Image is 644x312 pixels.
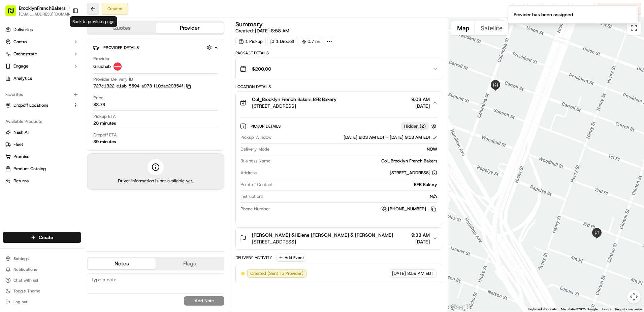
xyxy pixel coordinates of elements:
div: Delivery Activity [235,255,272,260]
div: Back to previous page [70,16,117,27]
span: Analytics [13,75,32,81]
div: Available Products [3,116,81,127]
span: $200.00 [252,66,271,72]
button: Toggle Theme [3,286,81,296]
div: 1 Dropoff [267,37,297,46]
span: Fleet [13,141,23,148]
span: Provider [93,56,110,62]
span: Knowledge Base [13,151,52,158]
button: Settings [3,254,81,263]
span: Engage [13,63,28,69]
span: Settings [13,256,29,261]
a: Nash AI [5,129,78,135]
a: Report a map error [615,307,642,311]
a: Powered byPylon [47,167,82,173]
div: Favorites [3,89,81,100]
button: Log out [3,297,81,307]
button: Provider [156,23,224,33]
span: Toggle Theme [13,288,40,294]
span: [STREET_ADDRESS] [252,103,336,109]
span: [STREET_ADDRESS] [252,238,393,245]
a: Product Catalog [5,166,78,172]
span: [PERSON_NAME] &HElene [PERSON_NAME] & [PERSON_NAME] [252,232,393,238]
button: Promise [3,151,81,162]
img: 1736555255976-a54dd68f-1ca7-489b-9aae-adbdc363a1c4 [13,123,19,129]
span: [PHONE_NUMBER] [388,206,426,212]
button: Start new chat [115,67,123,75]
span: Deliveries [13,27,33,33]
a: Analytics [3,73,81,84]
div: Start new chat [30,64,110,71]
button: Col_Brooklyn French Bakers BFB Bakery[STREET_ADDRESS]9:03 AM[DATE] [236,92,442,113]
p: Welcome 👋 [7,27,123,38]
button: Map camera controls [627,290,641,304]
span: Dropoff Locations [13,102,48,108]
span: Promise [13,154,29,160]
span: Control [13,39,28,45]
button: See all [104,86,123,95]
button: BrooklynFrenchBakers[EMAIL_ADDRESS][DOMAIN_NAME] [3,3,70,19]
img: Klarizel Pensader [7,116,18,127]
a: Deliveries [3,24,81,35]
span: Nash AI [13,129,29,135]
button: Nash AI [3,127,81,138]
button: Chat with us! [3,276,81,285]
button: Orchestrate [3,49,81,59]
a: Open this area in Google Maps (opens a new window) [450,303,472,312]
span: $8.73 [93,102,105,108]
img: Google [450,303,472,312]
img: 1736555255976-a54dd68f-1ca7-489b-9aae-adbdc363a1c4 [7,64,19,77]
span: • [57,123,59,128]
h3: Summary [235,21,263,27]
button: Show street map [451,21,475,35]
button: Add Event [276,254,306,262]
span: Hidden ( 2 ) [404,123,426,129]
span: Provider Delivery ID [93,76,133,82]
img: 5e692f75ce7d37001a5d71f1 [114,62,122,71]
span: [DATE] [411,238,430,245]
span: Chat with us! [13,278,38,283]
span: Driver information is not available yet. [118,178,193,184]
span: Orchestrate [13,51,37,57]
div: We're available if you need us! [30,71,93,77]
button: Keyboard shortcuts [528,307,557,312]
button: Product Catalog [3,163,81,174]
span: 9:03 AM [411,96,430,103]
span: Notifications [13,267,37,272]
span: Address [240,170,257,176]
span: [DATE] [61,123,74,128]
span: Create [39,234,53,241]
button: BrooklynFrenchBakers [19,5,66,11]
button: Notifications [3,265,81,274]
button: Show satellite imagery [475,21,508,35]
button: [PERSON_NAME] &HElene [PERSON_NAME] & [PERSON_NAME][STREET_ADDRESS]9:33 AM[DATE] [236,228,442,249]
button: Notes [88,258,156,269]
button: Fleet [3,139,81,150]
button: Provider Details [93,42,219,53]
span: Product Catalog [13,166,46,172]
span: Klarizel Pensader [21,123,56,128]
a: Dropoff Locations [5,102,70,108]
span: Price [93,95,103,101]
span: • [56,105,58,110]
span: Log out [13,299,27,305]
button: Quotes [88,23,156,33]
a: 💻API Documentation [54,148,111,160]
div: BFB Bakery [276,182,437,188]
button: 727c1322-e1ab-5594-a973-f10dac29354f [93,83,191,89]
span: Dropoff ETA [93,132,117,138]
div: Package Details [235,50,442,56]
span: Delivery Mode [240,146,269,152]
div: 39 minutes [93,139,116,145]
div: 1 Pickup [235,37,266,46]
a: [PHONE_NUMBER] [381,205,437,213]
div: Past conversations [7,88,45,93]
a: Terms (opens in new tab) [602,307,611,311]
span: Pickup Window [240,134,271,140]
a: Promise [5,154,78,160]
div: 💻 [57,152,62,157]
div: 28 minutes [93,120,116,126]
span: Point of Contact [240,182,273,188]
span: Created (Sent To Provider) [250,270,303,277]
button: Hidden (2) [401,122,438,130]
